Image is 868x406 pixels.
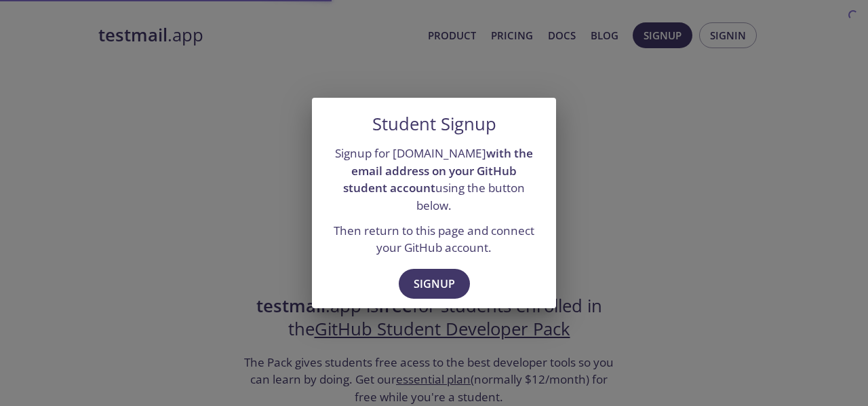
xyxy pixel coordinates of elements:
button: Signup [399,269,470,299]
p: Then return to this page and connect your GitHub account. [328,222,540,257]
h5: Student Signup [372,114,496,134]
span: Signup [414,274,455,293]
p: Signup for [DOMAIN_NAME] using the button below. [328,145,540,215]
strong: with the email address on your GitHub student account [343,145,533,196]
